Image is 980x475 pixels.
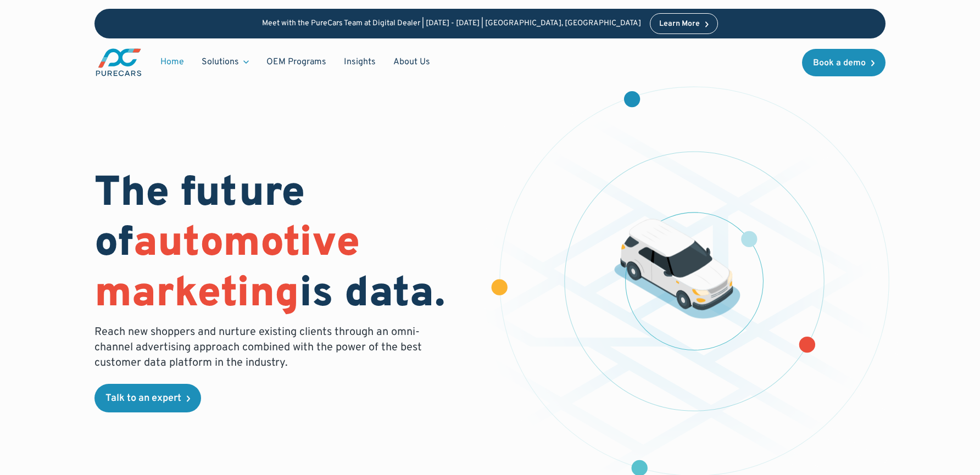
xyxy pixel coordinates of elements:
[650,13,718,34] a: Learn More
[202,56,239,68] div: Solutions
[94,325,428,371] p: Reach new shoppers and nurture existing clients through an omni-channel advertising approach comb...
[614,219,740,319] img: illustration of a vehicle
[105,394,181,404] div: Talk to an expert
[94,170,477,320] h1: The future of is data.
[258,52,335,72] a: OEM Programs
[262,19,641,29] p: Meet with the PureCars Team at Digital Dealer | [DATE] - [DATE] | [GEOGRAPHIC_DATA], [GEOGRAPHIC_...
[193,52,258,72] div: Solutions
[94,384,201,412] a: Talk to an expert
[94,47,143,77] img: purecars logo
[802,49,886,76] a: Book a demo
[385,52,439,72] a: About Us
[94,47,143,77] a: main
[659,20,700,28] div: Learn More
[335,52,385,72] a: Insights
[94,218,360,321] span: automotive marketing
[152,52,193,72] a: Home
[813,59,866,68] div: Book a demo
